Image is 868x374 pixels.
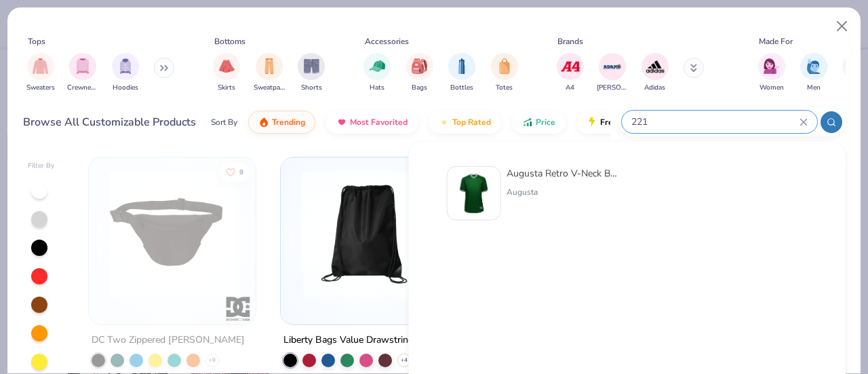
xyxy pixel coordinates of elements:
[326,111,418,134] button: Most Favorited
[102,171,242,297] img: a7a9f697-6c77-4752-a8bd-05224ea575e5
[213,53,240,93] div: filter for Skirts
[118,58,133,74] img: Hoodies Image
[491,53,518,93] div: filter for Totes
[454,58,469,74] img: Bottles Image
[597,83,628,93] span: Adams
[496,83,513,93] span: Totes
[557,53,584,93] button: filter button
[807,83,821,93] span: Men
[439,117,450,128] img: TopRated.gif
[566,83,574,93] span: A4
[758,53,785,93] div: filter for Women
[630,114,800,130] input: Try "T-Shirt"
[536,117,555,128] span: Price
[26,53,55,93] div: filter for Sweaters
[304,58,319,74] img: Shorts Image
[512,111,566,134] button: Price
[219,162,250,181] button: Like
[33,58,48,74] img: Sweaters Image
[800,53,827,93] div: filter for Men
[218,83,235,93] span: Skirts
[350,117,408,128] span: Most Favorited
[406,53,433,93] div: filter for Bags
[759,83,784,93] span: Women
[450,83,473,93] span: Bottles
[298,53,325,93] div: filter for Shorts
[557,53,584,93] div: filter for A4
[262,58,277,74] img: Sweatpants Image
[23,114,196,130] div: Browse All Customizable Products
[602,56,623,77] img: Adams Image
[576,111,733,134] button: Fresh Prints Flash
[401,356,408,364] span: + 4
[209,356,216,364] span: + 9
[600,117,670,128] span: Fresh Prints Flash
[67,53,98,93] button: filter button
[759,35,793,48] div: Made For
[829,14,855,39] button: Close
[806,58,821,74] img: Men Image
[301,83,322,93] span: Shorts
[254,53,285,93] button: filter button
[644,83,665,93] span: Adidas
[448,53,475,93] button: filter button
[412,83,427,93] span: Bags
[453,172,495,214] img: bd841bdf-fb10-4456-86b0-19c9ad855866
[370,83,384,93] span: Hats
[597,53,628,93] button: filter button
[597,53,628,93] div: filter for Adams
[113,83,138,93] span: Hoodies
[254,83,285,93] span: Sweatpants
[272,117,305,128] span: Trending
[92,332,245,349] div: DC Two Zippered [PERSON_NAME]
[75,58,90,74] img: Crewnecks Image
[363,53,391,93] button: filter button
[211,116,237,128] div: Sort By
[283,332,445,349] div: Liberty Bags Value Drawstring Backpack
[758,53,785,93] button: filter button
[28,35,45,48] div: Tops
[642,53,669,93] div: filter for Adidas
[258,117,269,128] img: trending.gif
[491,53,518,93] button: filter button
[507,186,620,198] div: Augusta
[67,53,98,93] div: filter for Crewnecks
[587,117,597,128] img: flash.gif
[406,53,433,93] button: filter button
[26,53,55,93] button: filter button
[642,53,669,93] button: filter button
[239,168,243,175] span: 9
[412,58,427,74] img: Bags Image
[448,53,475,93] div: filter for Bottles
[112,53,139,93] button: filter button
[497,58,512,74] img: Totes Image
[219,58,235,74] img: Skirts Image
[28,161,55,171] div: Filter By
[557,35,583,48] div: Brands
[507,166,620,181] div: Augusta Retro V-Neck Baseball Jersey
[336,117,347,128] img: most_fav.gif
[26,83,55,93] span: Sweaters
[363,53,391,93] div: filter for Hats
[800,53,827,93] button: filter button
[248,111,315,134] button: Trending
[645,56,665,77] img: Adidas Image
[224,295,251,322] img: DC logo
[429,111,501,134] button: Top Rated
[365,35,409,48] div: Accessories
[213,53,240,93] button: filter button
[254,53,285,93] div: filter for Sweatpants
[67,83,98,93] span: Crewnecks
[452,117,491,128] span: Top Rated
[298,53,325,93] button: filter button
[294,171,434,297] img: 80f2beec-3adc-466b-97b8-b98190aa334b
[560,56,580,77] img: A4 Image
[112,53,139,93] div: filter for Hoodies
[764,58,779,74] img: Women Image
[370,58,385,74] img: Hats Image
[214,35,245,48] div: Bottoms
